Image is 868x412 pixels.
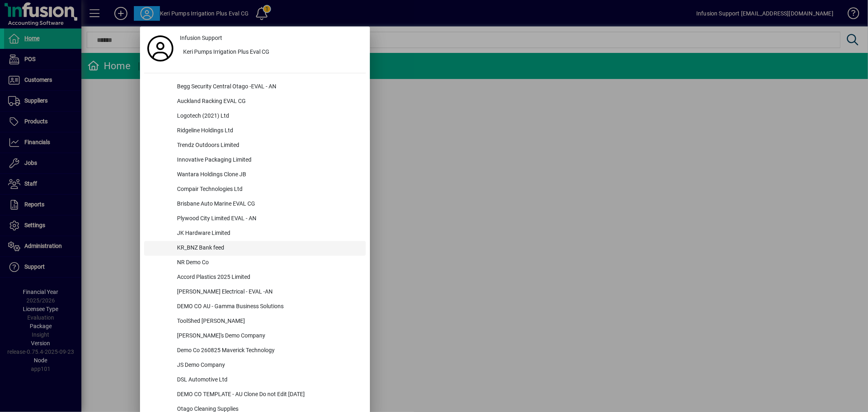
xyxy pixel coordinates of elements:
[144,256,366,270] button: NR Demo Co
[144,182,366,197] button: Compair Technologies Ltd
[171,182,366,197] div: Compair Technologies Ltd
[171,358,366,373] div: JS Demo Company
[171,168,366,182] div: Wantara Holdings Clone JB
[144,197,366,212] button: Brisbane Auto Marine EVAL CG
[144,153,366,168] button: Innovative Packaging Limited
[144,80,366,94] button: Begg Security Central Otago -EVAL - AN
[144,138,366,153] button: Trendz Outdoors Limited
[144,285,366,300] button: [PERSON_NAME] Electrical - EVAL -AN
[144,388,366,402] button: DEMO CO TEMPLATE - AU Clone Do not Edit [DATE]
[144,241,366,256] button: KR_BNZ Bank feed
[171,94,366,109] div: Auckland Racking EVAL CG
[171,124,366,138] div: Ridgeline Holdings Ltd
[171,300,366,314] div: DEMO CO AU - Gamma Business Solutions
[144,270,366,285] button: Accord Plastics 2025 Limited
[144,300,366,314] button: DEMO CO AU - Gamma Business Solutions
[171,138,366,153] div: Trendz Outdoors Limited
[171,256,366,270] div: NR Demo Co
[171,344,366,358] div: Demo Co 260825 Maverick Technology
[171,109,366,124] div: Logotech (2021) Ltd
[144,94,366,109] button: Auckland Racking EVAL CG
[171,80,366,94] div: Begg Security Central Otago -EVAL - AN
[144,358,366,373] button: JS Demo Company
[171,329,366,344] div: [PERSON_NAME]'s Demo Company
[144,373,366,388] button: DSL Automotive Ltd
[180,34,222,42] span: Infusion Support
[177,45,366,60] button: Keri Pumps Irrigation Plus Eval CG
[171,212,366,226] div: Plywood City Limited EVAL - AN
[144,124,366,138] button: Ridgeline Holdings Ltd
[144,109,366,124] button: Logotech (2021) Ltd
[144,344,366,358] button: Demo Co 260825 Maverick Technology
[171,388,366,402] div: DEMO CO TEMPLATE - AU Clone Do not Edit [DATE]
[144,226,366,241] button: JK Hardware Limited
[144,212,366,226] button: Plywood City Limited EVAL - AN
[171,314,366,329] div: ToolShed [PERSON_NAME]
[171,270,366,285] div: Accord Plastics 2025 Limited
[171,153,366,168] div: Innovative Packaging Limited
[144,329,366,344] button: [PERSON_NAME]'s Demo Company
[144,168,366,182] button: Wantara Holdings Clone JB
[171,241,366,256] div: KR_BNZ Bank feed
[144,314,366,329] button: ToolShed [PERSON_NAME]
[171,373,366,388] div: DSL Automotive Ltd
[171,226,366,241] div: JK Hardware Limited
[171,285,366,300] div: [PERSON_NAME] Electrical - EVAL -AN
[171,197,366,212] div: Brisbane Auto Marine EVAL CG
[144,41,177,56] a: Profile
[177,31,366,45] a: Infusion Support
